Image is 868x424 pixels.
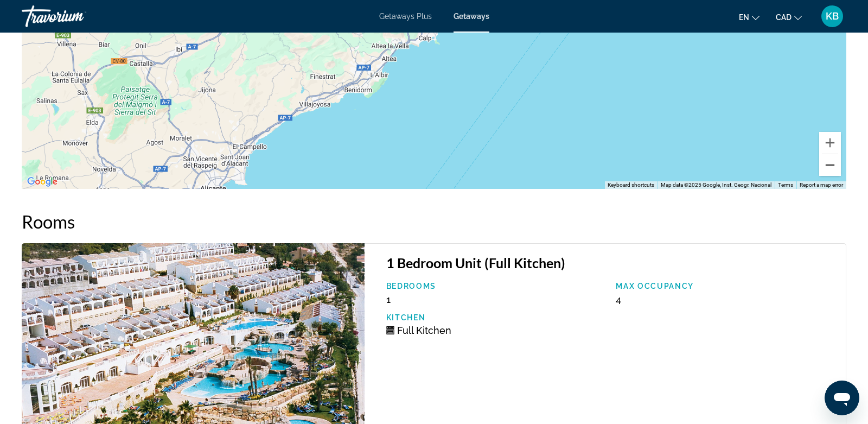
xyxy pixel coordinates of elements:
span: Map data ©2025 Google, Inst. Geogr. Nacional [661,182,771,188]
p: Kitchen [386,313,605,322]
a: Travorium [22,2,130,30]
h3: 1 Bedroom Unit (Full Kitchen) [386,255,835,271]
iframe: Button to launch messaging window [825,381,859,415]
a: Open this area in Google Maps (opens a new window) [24,175,60,189]
a: Getaways [454,12,489,21]
a: Report a map error [800,182,843,188]
span: 4 [616,294,621,305]
p: Bedrooms [386,282,605,290]
span: 1 [386,294,391,305]
p: Max Occupancy [616,282,835,290]
button: Change language [739,9,759,25]
button: Zoom out [819,154,841,176]
h2: Rooms [22,211,846,232]
a: Terms (opens in new tab) [778,182,793,188]
a: Getaways Plus [379,12,432,21]
span: CAD [776,13,792,22]
span: Full Kitchen [397,325,451,336]
button: Zoom in [819,132,841,154]
button: Keyboard shortcuts [608,181,654,189]
span: en [739,13,749,22]
span: KB [826,11,839,22]
button: Change currency [776,9,802,25]
button: User Menu [818,5,846,28]
img: Google [24,175,60,189]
